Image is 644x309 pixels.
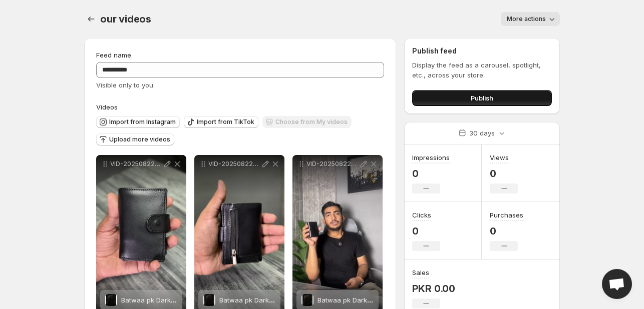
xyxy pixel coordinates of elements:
[602,269,632,299] a: Open chat
[109,118,176,126] span: Import from Instagram
[96,51,131,59] span: Feed name
[219,296,338,304] span: Batwaa pk Dark brown Leather Wallet
[490,152,509,162] h3: Views
[208,160,260,168] p: VID-20250822-WA0029
[96,81,155,89] span: Visible only to you.
[110,160,162,168] p: VID-20250822-WA0018
[412,167,450,179] p: 0
[96,103,118,111] span: Videos
[197,118,254,126] span: Import from TikTok
[121,296,240,304] span: Batwaa pk Dark brown Leather Wallet
[317,296,436,304] span: Batwaa pk Dark brown Leather Wallet
[412,282,455,294] p: PKR 0.00
[507,15,546,23] span: More actions
[412,210,431,220] h3: Clicks
[184,116,258,128] button: Import from TikTok
[412,60,552,80] p: Display the feed as a carousel, spotlight, etc., across your store.
[412,225,440,237] p: 0
[490,210,523,220] h3: Purchases
[412,152,450,162] h3: Impressions
[412,46,552,56] h2: Publish feed
[412,267,429,277] h3: Sales
[412,90,552,106] button: Publish
[306,160,359,168] p: VID-20250822-WA0030
[490,167,518,179] p: 0
[501,12,560,26] button: More actions
[490,225,523,237] p: 0
[109,135,170,143] span: Upload more videos
[471,93,493,103] span: Publish
[469,128,495,138] p: 30 days
[84,12,98,26] button: Settings
[100,13,151,25] span: our videos
[96,116,180,128] button: Import from Instagram
[96,133,174,145] button: Upload more videos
